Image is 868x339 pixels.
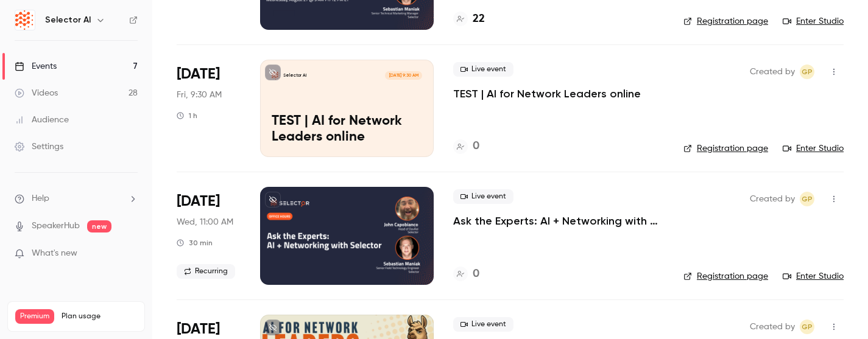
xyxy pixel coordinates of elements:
[750,65,795,79] span: Created by
[802,192,813,206] span: GP
[453,317,513,332] span: Live event
[32,220,80,232] a: SpeakerHub
[473,11,485,27] h4: 22
[683,15,768,27] a: Registration page
[453,86,641,101] a: TEST | AI for Network Leaders online
[783,142,844,155] a: Enter Studio
[453,214,664,228] a: Ask the Experts: AI + Networking with Selector
[15,141,63,153] div: Settings
[62,312,137,321] span: Plan usage
[177,111,197,121] div: 1 h
[177,89,222,101] span: Fri, 9:30 AM
[32,247,77,260] span: What's new
[800,192,814,206] span: Gianna Papagni
[15,10,35,30] img: Selector AI
[272,114,422,145] p: TEST | AI for Network Leaders online
[177,238,213,248] div: 30 min
[177,320,220,339] span: [DATE]
[15,114,69,126] div: Audience
[87,220,111,232] span: new
[15,192,138,205] li: help-dropdown-opener
[683,142,768,155] a: Registration page
[800,320,814,334] span: Gianna Papagni
[15,87,58,99] div: Videos
[750,192,795,206] span: Created by
[45,14,91,26] h6: Selector AI
[473,266,479,282] h4: 0
[453,189,513,204] span: Live event
[15,309,54,324] span: Premium
[15,60,57,72] div: Events
[453,138,479,155] a: 0
[453,266,479,282] a: 0
[750,320,795,334] span: Created by
[783,270,844,282] a: Enter Studio
[683,270,768,282] a: Registration page
[385,71,422,80] span: [DATE] 9:30 AM
[802,65,813,79] span: GP
[473,138,479,155] h4: 0
[453,62,513,77] span: Live event
[32,192,49,205] span: Help
[177,60,241,157] div: Sep 12 Fri, 9:30 AM (America/Chicago)
[177,187,241,284] div: Sep 17 Wed, 12:00 PM (America/New York)
[453,11,485,27] a: 22
[123,248,138,259] iframe: Noticeable Trigger
[177,65,220,84] span: [DATE]
[800,65,814,79] span: Gianna Papagni
[260,60,434,157] a: TEST | AI for Network Leaders onlineSelector AI[DATE] 9:30 AMTEST | AI for Network Leaders online
[177,192,220,211] span: [DATE]
[802,320,813,334] span: GP
[283,72,306,79] p: Selector AI
[177,216,233,228] span: Wed, 11:00 AM
[177,264,235,279] span: Recurring
[783,15,844,27] a: Enter Studio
